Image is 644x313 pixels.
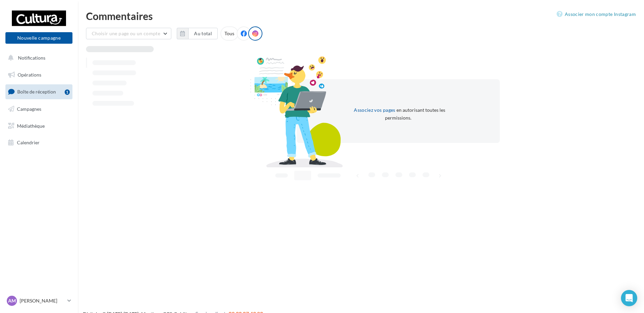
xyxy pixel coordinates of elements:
[4,102,74,116] a: Campagnes
[86,28,171,39] button: Choisir une page ou un compte
[188,28,218,39] button: Au total
[177,28,218,39] button: Au total
[20,297,65,304] p: [PERSON_NAME]
[4,84,74,99] a: Boîte de réception1
[220,26,238,41] div: Tous
[92,30,160,36] span: Choisir une page ou un compte
[4,51,71,65] button: Notifications
[4,68,74,82] a: Opérations
[18,72,41,78] span: Opérations
[557,10,636,18] a: Associer mon compte Instagram
[5,294,72,307] a: AM [PERSON_NAME]
[8,297,16,304] span: AM
[4,119,74,133] a: Médiathèque
[17,89,56,95] span: Boîte de réception
[5,32,72,44] button: Nouvelle campagne
[4,135,74,150] a: Calendrier
[65,89,70,95] div: 1
[18,55,45,61] span: Notifications
[17,123,45,128] span: Médiathèque
[621,290,637,306] div: Open Intercom Messenger
[385,107,445,121] span: en autorisant toutes les permissions.
[86,11,636,21] div: Commentaires
[351,106,395,114] a: Associez vos pages
[17,140,40,145] span: Calendrier
[17,106,41,112] span: Campagnes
